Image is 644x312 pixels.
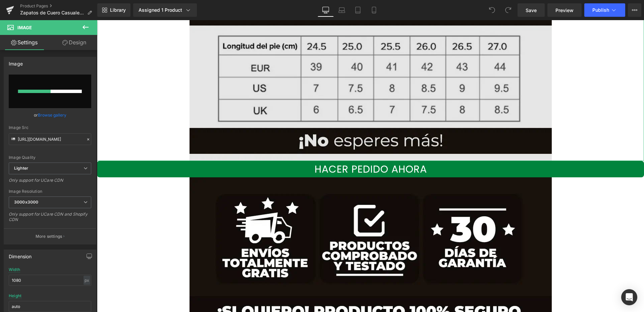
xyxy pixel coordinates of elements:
[84,276,90,285] div: px
[621,289,637,305] div: Open Intercom Messenger
[20,3,97,9] a: Product Pages
[14,199,38,205] b: 3000x3000
[334,3,350,17] a: Laptop
[9,112,91,119] div: or
[9,57,23,66] div: Image
[547,3,582,17] a: Preview
[9,125,91,130] div: Image Src
[139,7,192,13] div: Assigned 1 Product
[20,10,85,15] span: Zapatos de Cuero Casuales y Elegantes para Hombre
[9,133,91,145] input: Link
[318,3,334,17] a: Desktop
[526,7,537,14] span: Save
[501,3,515,17] button: Redo
[9,294,21,298] div: Height
[17,25,32,30] span: Image
[555,7,574,14] span: Preview
[584,3,625,17] button: Publish
[50,35,99,50] a: Design
[14,166,28,171] b: Lighter
[9,301,91,312] input: auto
[350,3,366,17] a: Tablet
[4,228,96,244] button: More settings
[592,7,609,13] span: Publish
[38,109,66,121] a: Browse gallery
[218,143,330,155] span: HACER PEDIDO AHORA
[9,250,32,259] div: Dimension
[9,212,91,227] div: Only support for UCare CDN and Shopify CDN
[9,155,91,160] div: Image Quality
[9,189,91,194] div: Image Resolution
[9,275,91,286] input: auto
[628,3,641,17] button: More
[36,233,62,239] p: More settings
[9,178,91,187] div: Only support for UCare CDN
[97,3,130,17] a: New Library
[9,267,20,272] div: Width
[110,7,126,13] span: Library
[485,3,499,17] button: Undo
[366,3,382,17] a: Mobile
